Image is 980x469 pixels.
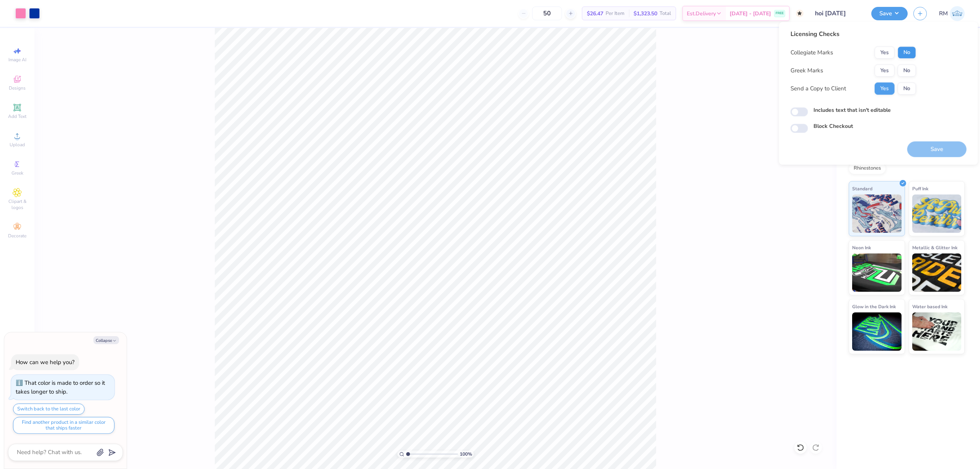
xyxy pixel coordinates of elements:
span: Est. Delivery [687,10,716,18]
span: Decorate [8,233,26,239]
span: 100 % [460,451,472,458]
button: Collapse [93,336,119,344]
button: Yes [875,64,895,77]
span: RM [939,9,948,18]
input: – – [532,7,562,20]
span: Image AI [8,57,26,63]
span: Greek [11,170,23,176]
span: Metallic & Glitter Ink [912,243,957,252]
span: Standard [852,185,872,193]
img: Water based Ink [912,312,962,351]
span: Total [660,10,671,18]
button: No [898,46,916,59]
span: [DATE] - [DATE] [730,10,771,18]
button: Yes [875,46,895,59]
input: Untitled Design [809,6,866,21]
a: RM [939,6,965,21]
span: Per Item [606,10,624,18]
span: Designs [9,85,26,91]
button: No [898,64,916,77]
img: Puff Ink [912,194,962,233]
span: $26.47 [587,10,603,18]
img: Glow in the Dark Ink [852,312,902,351]
img: Ronald Manipon [950,6,965,21]
span: Water based Ink [912,302,947,310]
div: Licensing Checks [791,29,916,39]
div: Collegiate Marks [791,48,833,57]
div: That color is made to order so it takes longer to ship. [16,379,105,395]
span: Upload [10,142,25,148]
span: Add Text [8,113,26,119]
img: Neon Ink [852,253,902,292]
span: Puff Ink [912,185,928,193]
button: Switch back to the last color [13,404,85,415]
img: Standard [852,194,902,233]
button: Find another product in a similar color that ships faster [13,417,114,434]
label: Block Checkout [813,123,853,131]
img: Metallic & Glitter Ink [912,253,962,292]
div: How can we help you? [16,358,75,366]
button: Yes [875,82,895,95]
button: No [898,82,916,95]
button: Save [871,7,908,20]
div: Rhinestones [849,163,886,174]
span: $1,323.50 [634,10,657,18]
span: Neon Ink [852,243,871,252]
label: Includes text that isn't editable [813,106,891,114]
span: Clipart & logos [4,198,31,211]
span: Glow in the Dark Ink [852,302,896,310]
span: FREE [776,11,784,16]
div: Send a Copy to Client [791,84,846,93]
div: Greek Marks [791,66,823,75]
